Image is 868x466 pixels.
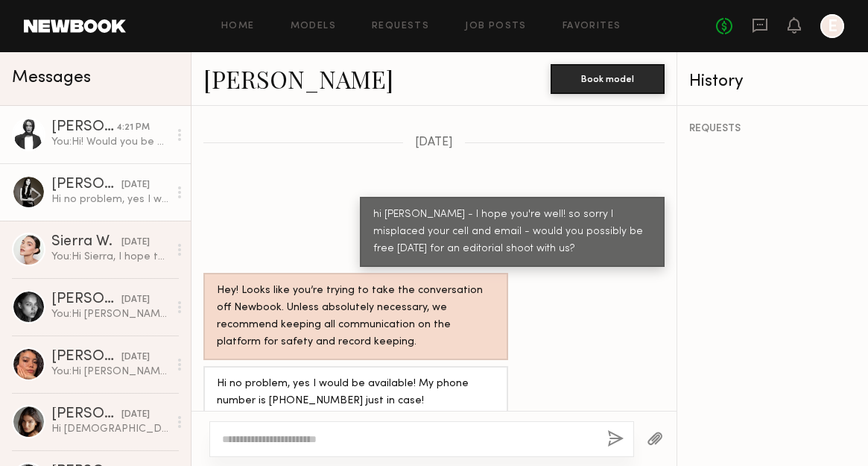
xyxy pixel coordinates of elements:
div: Hi [DEMOGRAPHIC_DATA], I just signed in! [51,422,168,436]
a: Favorites [563,22,621,31]
div: You: Hi Sierra, I hope this message finds you well. I’m reaching out on behalf of [PERSON_NAME], ... [51,250,168,264]
a: Models [291,22,336,31]
div: [PERSON_NAME] [51,407,121,422]
div: [DATE] [121,293,150,307]
div: [DATE] [121,350,150,365]
div: hi [PERSON_NAME] - I hope you're well! so sorry I misplaced your cell and email - would you possi... [373,207,651,258]
div: Hi no problem, yes I would be available! My phone number is [PHONE_NUMBER] just in case! [51,192,168,207]
div: You: Hi! Would you be able to send the photos that we were talking about? Thanks! [51,135,168,149]
div: You: Hi [PERSON_NAME], I hope this message finds you well. I’m reaching out on behalf of [PERSON_... [51,307,168,321]
div: [DATE] [121,236,150,250]
div: History [689,73,856,90]
div: [DATE] [121,178,150,192]
div: You: Hi [PERSON_NAME], I hope this message finds you well. I’m reaching out on behalf of [PERSON_... [51,365,168,379]
a: E [820,14,844,38]
span: [DATE] [415,136,453,149]
div: [DATE] [121,408,150,422]
a: Job Posts [465,22,527,31]
span: Messages [12,69,91,86]
div: 4:21 PM [116,121,150,135]
button: Book model [551,64,665,94]
a: Book model [551,72,665,84]
a: [PERSON_NAME] [203,63,393,95]
div: Hey! Looks like you’re trying to take the conversation off Newbook. Unless absolutely necessary, ... [217,283,495,351]
a: Requests [372,22,429,31]
div: Hi no problem, yes I would be available! My phone number is [PHONE_NUMBER] just in case! [217,376,495,410]
div: [PERSON_NAME] [51,350,121,365]
a: Home [221,22,255,31]
div: [PERSON_NAME] [51,292,121,307]
div: Sierra W. [51,235,121,250]
div: [PERSON_NAME] [51,120,116,135]
div: [PERSON_NAME] [51,177,121,192]
div: REQUESTS [689,124,856,134]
